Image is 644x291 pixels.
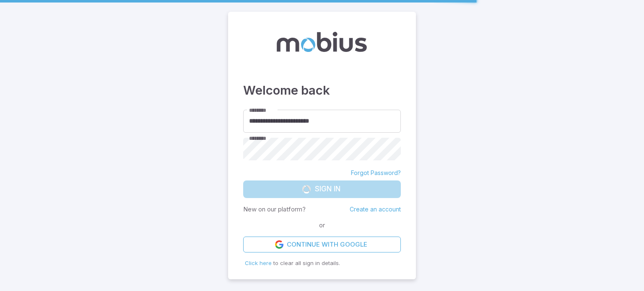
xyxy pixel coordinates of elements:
[243,205,306,214] p: New on our platform?
[317,221,327,230] span: or
[245,259,399,268] p: to clear all sign in details.
[243,81,401,100] h3: Welcome back
[245,260,272,266] span: Click here
[351,169,401,177] a: Forgot Password?
[350,206,401,213] a: Create an account
[243,237,401,252] a: Continue with Google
